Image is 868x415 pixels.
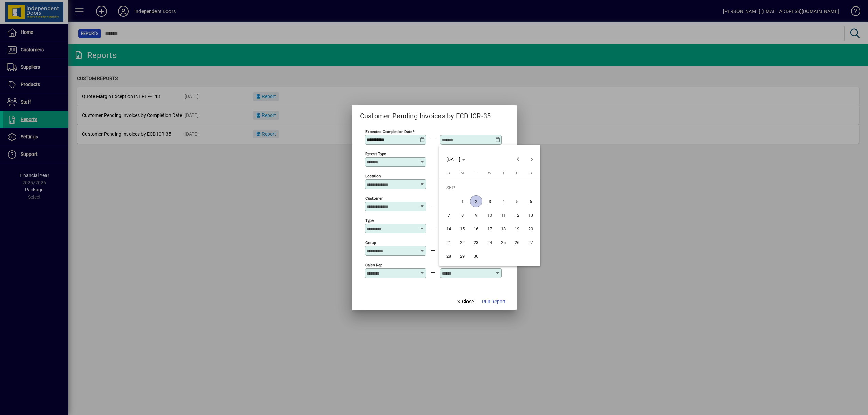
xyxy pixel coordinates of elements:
button: Mon Sep 01 2025 [456,195,469,208]
span: W [488,171,491,175]
span: 7 [443,209,455,221]
button: Sat Sep 13 2025 [524,208,538,222]
span: 14 [443,223,455,235]
td: SEP [442,181,538,195]
button: Fri Sep 05 2025 [510,195,524,208]
span: T [475,171,477,175]
button: Thu Sep 04 2025 [497,195,510,208]
span: 9 [470,209,482,221]
button: Previous month [511,152,525,166]
button: Thu Sep 25 2025 [497,236,510,249]
button: Tue Sep 16 2025 [469,222,483,236]
span: T [502,171,505,175]
button: Tue Sep 30 2025 [469,249,483,263]
span: 23 [470,236,482,249]
span: 16 [470,223,482,235]
button: Sun Sep 28 2025 [442,249,456,263]
button: Sat Sep 06 2025 [524,195,538,208]
span: 2 [470,195,482,207]
span: 29 [456,250,469,262]
span: 12 [511,209,523,221]
span: F [516,171,518,175]
button: Wed Sep 17 2025 [483,222,497,236]
button: Next month [525,152,539,166]
span: 19 [511,223,523,235]
span: 17 [484,223,496,235]
span: 3 [484,195,496,207]
button: Fri Sep 19 2025 [510,222,524,236]
span: 21 [443,236,455,249]
button: Choose month and year [444,153,468,165]
button: Wed Sep 24 2025 [483,236,497,249]
span: 25 [497,236,510,249]
span: 6 [525,195,537,207]
button: Fri Sep 26 2025 [510,236,524,249]
button: Sun Sep 07 2025 [442,208,456,222]
span: 5 [511,195,523,207]
button: Wed Sep 03 2025 [483,195,497,208]
span: 22 [456,236,469,249]
span: 8 [456,209,469,221]
button: Fri Sep 12 2025 [510,208,524,222]
button: Thu Sep 11 2025 [497,208,510,222]
button: Mon Sep 15 2025 [456,222,469,236]
button: Sat Sep 20 2025 [524,222,538,236]
button: Sun Sep 14 2025 [442,222,456,236]
span: 10 [484,209,496,221]
button: Sun Sep 21 2025 [442,236,456,249]
span: 15 [456,223,469,235]
span: S [448,171,450,175]
button: Mon Sep 08 2025 [456,208,469,222]
button: Mon Sep 29 2025 [456,249,469,263]
span: 27 [525,236,537,249]
span: 28 [443,250,455,262]
button: Tue Sep 23 2025 [469,236,483,249]
span: 1 [456,195,469,207]
button: Mon Sep 22 2025 [456,236,469,249]
span: M [461,171,464,175]
span: 4 [497,195,510,207]
span: 11 [497,209,510,221]
button: Wed Sep 10 2025 [483,208,497,222]
span: S [530,171,532,175]
span: 13 [525,209,537,221]
button: Tue Sep 09 2025 [469,208,483,222]
span: 24 [484,236,496,249]
span: 26 [511,236,523,249]
span: 18 [497,223,510,235]
span: 30 [470,250,482,262]
button: Sat Sep 27 2025 [524,236,538,249]
span: [DATE] [446,157,460,162]
button: Thu Sep 18 2025 [497,222,510,236]
button: Tue Sep 02 2025 [469,195,483,208]
span: 20 [525,223,537,235]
